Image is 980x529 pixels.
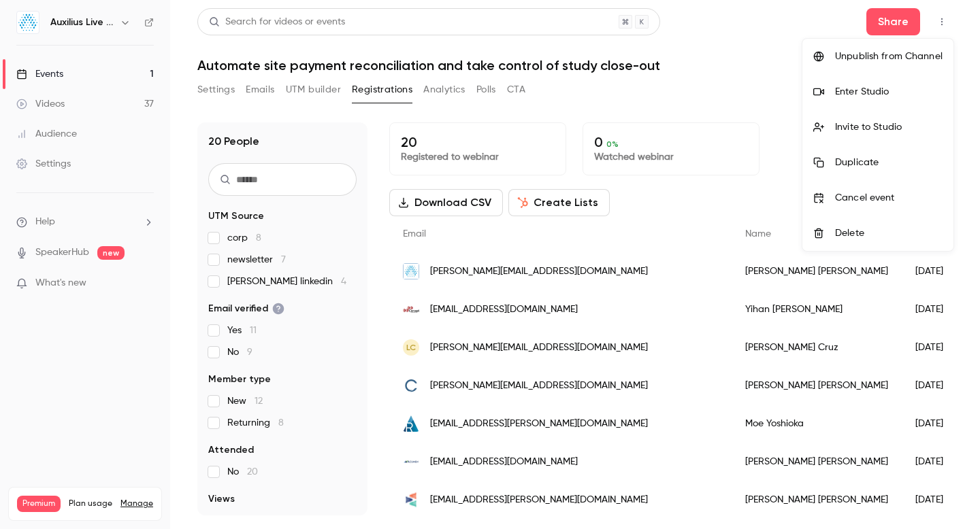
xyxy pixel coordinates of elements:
div: Invite to Studio [835,120,943,134]
div: Delete [835,226,943,240]
div: Enter Studio [835,85,943,99]
div: Unpublish from Channel [835,50,943,63]
div: Cancel event [835,191,943,205]
div: Duplicate [835,156,943,169]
